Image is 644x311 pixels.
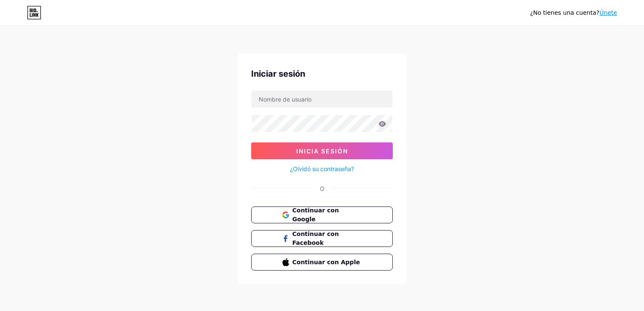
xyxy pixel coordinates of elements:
button: Continuar con Apple [251,254,393,271]
button: Continuar con Google [251,206,393,223]
span: Inicia sesión [296,147,348,155]
a: Únete [599,9,617,16]
span: Continuar con Apple [292,258,362,267]
div: ¿No tienes una cuenta? [530,8,617,17]
button: Inicia sesión [251,142,393,159]
div: Iniciar sesión [251,67,393,80]
span: Continuar con Google [292,206,362,224]
a: ¿Olvidó su contraseña? [290,164,354,173]
div: O [320,184,325,193]
span: Continuar con Facebook [292,230,362,247]
input: Nombre de usuario [252,91,392,107]
button: Continuar con Facebook [251,230,393,247]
